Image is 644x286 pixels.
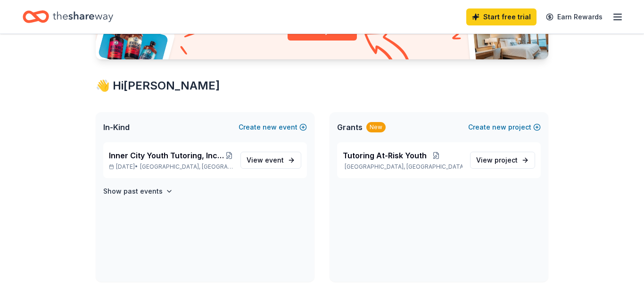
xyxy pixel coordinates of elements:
[540,8,608,25] a: Earn Rewards
[23,6,113,28] a: Home
[103,122,130,133] span: In-Kind
[466,8,537,25] a: Start free trial
[263,122,277,133] span: new
[337,122,363,133] span: Grants
[140,163,233,171] span: [GEOGRAPHIC_DATA], [GEOGRAPHIC_DATA]
[240,152,301,169] a: View event
[476,155,518,166] span: View
[364,31,412,66] img: Curvy arrow
[103,186,173,197] button: Show past events
[109,163,233,171] p: [DATE] •
[492,122,506,133] span: new
[103,186,163,197] h4: Show past events
[470,152,535,169] a: View project
[495,156,518,164] span: project
[247,155,284,166] span: View
[109,150,225,161] span: Inner City Youth Tutoring, Inc. Biennial Blocks to Books Fundraiser auction
[343,163,462,171] p: [GEOGRAPHIC_DATA], [GEOGRAPHIC_DATA]
[366,122,386,132] div: New
[343,150,427,161] span: Tutoring At-Risk Youth
[239,122,307,133] button: Createnewevent
[468,122,541,133] button: Createnewproject
[96,78,548,93] div: 👋 Hi [PERSON_NAME]
[265,156,284,164] span: event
